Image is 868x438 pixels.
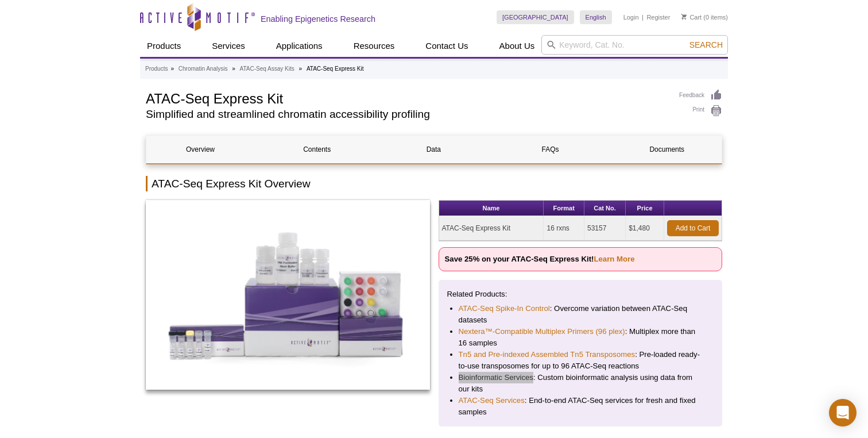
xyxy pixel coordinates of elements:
[459,349,703,372] li: : Pre-loaded ready-to-use transposomes for up to 96 ATAC-Seq reactions
[613,136,721,163] a: Documents
[829,399,857,427] div: Open Intercom Messenger
[261,14,375,24] h2: Enabling Epigenetics Research
[626,216,664,241] td: $1,480
[140,35,188,57] a: Products
[179,64,228,74] a: Chromatin Analysis
[580,10,612,24] a: English
[347,35,402,57] a: Resources
[146,136,254,163] a: Overview
[145,64,168,74] a: Products
[269,35,330,57] a: Applications
[493,35,542,57] a: About Us
[497,136,604,163] a: FAQs
[544,201,584,216] th: Format
[584,201,626,216] th: Cat No.
[447,289,714,300] p: Related Products:
[646,13,670,21] a: Register
[418,35,475,57] a: Contact Us
[626,201,664,216] th: Price
[679,105,722,117] a: Print
[679,89,722,102] a: Feedback
[240,64,294,74] a: ATAC-Seq Assay Kits
[594,255,634,263] a: Learn More
[170,66,174,72] li: »
[263,136,371,163] a: Contents
[232,66,235,72] li: »
[205,35,252,57] a: Services
[459,326,625,337] a: Nextera™-Compatible Multiplex Primers (96 plex)
[497,10,574,24] a: [GEOGRAPHIC_DATA]
[681,13,702,21] a: Cart
[459,326,703,349] li: : Multiplex more than 16 samples
[439,216,544,241] td: ATAC-Seq Express Kit
[686,40,726,50] button: Search
[541,35,728,55] input: Keyword, Cat. No.
[459,395,703,418] li: : End-to-end ATAC-Seq services for fresh and fixed samples
[667,220,719,236] a: Add to Cart
[459,395,525,406] a: ATAC-Seq Services
[146,89,668,106] h1: ATAC-Seq Express Kit
[681,14,687,20] img: Your Cart
[379,136,487,163] a: Data
[584,216,626,241] td: 53157
[681,10,728,24] li: (0 items)
[146,176,722,191] h2: ATAC-Seq Express Kit Overview
[299,66,303,72] li: »
[459,303,550,314] a: ATAC-Seq Spike-In Control
[642,10,644,24] li: |
[544,216,584,241] td: 16 rxns
[439,201,544,216] th: Name
[459,372,533,383] a: Bioinformatic Services
[459,372,703,395] li: : Custom bioinformatic analysis using data from our kits
[445,255,635,263] strong: Save 25% on your ATAC-Seq Express Kit!
[146,109,668,120] h2: Simplified and streamlined chromatin accessibility profiling
[146,200,430,390] img: ATAC-Seq Express Kit
[689,40,723,49] span: Search
[623,13,639,21] a: Login
[459,349,635,360] a: Tn5 and Pre-indexed Assembled Tn5 Transposomes
[459,303,703,326] li: : Overcome variation between ATAC-Seq datasets
[307,66,364,72] li: ATAC-Seq Express Kit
